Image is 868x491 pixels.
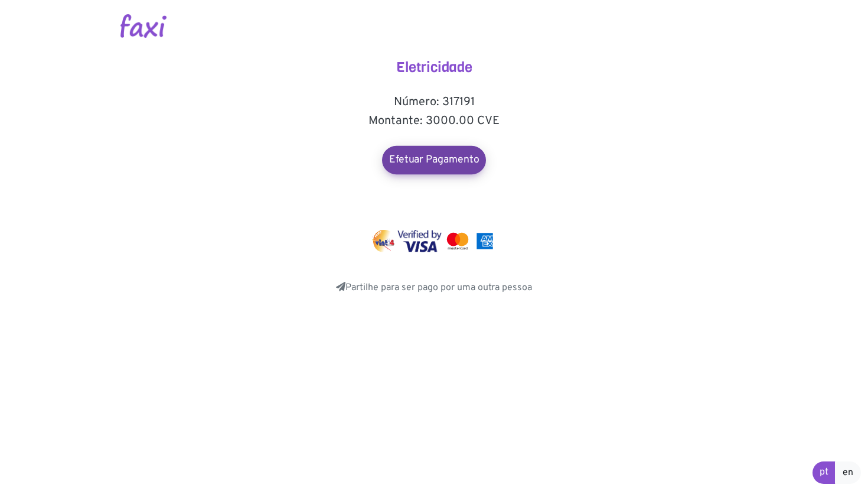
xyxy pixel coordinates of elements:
[444,230,471,252] img: mastercard
[474,230,496,252] img: mastercard
[382,146,486,174] a: Efetuar Pagamento
[316,114,552,128] h5: Montante: 3000.00 CVE
[835,461,861,484] a: en
[812,461,836,484] a: pt
[336,282,532,294] a: Partilhe para ser pago por uma outra pessoa
[316,95,552,109] h5: Número: 317191
[372,230,396,252] img: vinti4
[397,230,442,252] img: visa
[316,59,552,76] h4: Eletricidade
